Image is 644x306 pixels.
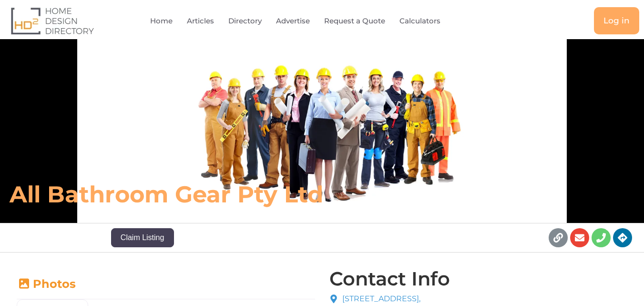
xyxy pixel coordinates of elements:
a: Photos [17,277,76,291]
a: Log in [594,7,639,34]
h4: Contact Info [329,269,450,288]
a: Advertise [276,10,310,32]
nav: Menu [132,10,480,32]
button: Claim Listing [111,228,174,247]
a: Calculators [399,10,440,32]
span: [STREET_ADDRESS], [340,293,420,305]
a: Directory [228,10,262,32]
a: Articles [187,10,214,32]
a: Home [150,10,173,32]
span: Log in [603,17,630,25]
h6: All Bathroom Gear Pty Ltd [10,180,446,209]
a: Request a Quote [324,10,385,32]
